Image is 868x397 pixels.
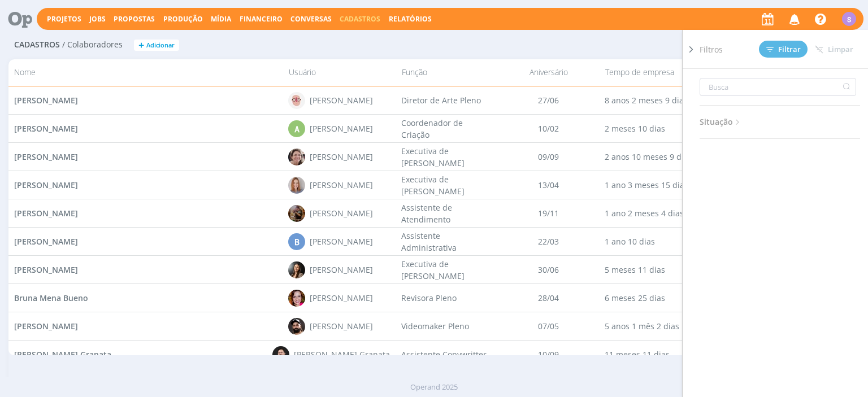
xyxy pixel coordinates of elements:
button: Conversas [287,15,335,24]
div: [PERSON_NAME] [310,235,374,247]
button: Limpar [808,41,861,58]
a: [PERSON_NAME] [14,207,78,219]
img: B [289,261,306,278]
div: 27/06 [498,86,600,114]
a: Conversas [290,14,332,24]
button: Mídia [207,15,235,24]
a: Produção [163,14,203,24]
div: 11 meses 11 dias [600,341,701,368]
a: [PERSON_NAME] [14,123,78,134]
div: Função [396,63,498,82]
div: [PERSON_NAME] [310,94,374,106]
span: [PERSON_NAME] [14,151,78,162]
div: 5 meses 11 dias [600,256,701,283]
img: A [289,149,306,165]
a: Jobs [89,14,106,24]
div: Nome [8,63,283,82]
div: Coordenador de Criação [396,115,498,142]
div: [PERSON_NAME] [310,264,374,276]
button: S [841,9,857,29]
img: B [289,290,306,307]
span: [PERSON_NAME] [14,321,78,331]
button: Jobs [86,15,109,24]
div: 2 anos 10 meses 9 dias [600,143,701,171]
div: 09/09 [498,143,600,171]
span: [PERSON_NAME] [14,208,78,219]
span: Limpar [815,45,853,54]
span: + [138,40,144,51]
span: Cadastros [340,14,380,24]
div: Executiva de [PERSON_NAME] [396,143,498,171]
div: B [289,233,306,250]
span: Propostas [114,14,155,24]
div: [PERSON_NAME] [310,320,374,332]
button: Financeiro [236,15,286,24]
button: Projetos [44,15,85,24]
div: 19/11 [498,199,600,227]
div: A [289,120,306,137]
div: 8 anos 2 meses 9 dias [600,86,701,114]
div: [PERSON_NAME] [310,207,374,219]
a: Projetos [47,14,81,24]
span: [PERSON_NAME] [14,236,78,247]
span: [PERSON_NAME] [14,123,78,134]
div: 22/03 [498,228,600,255]
button: Relatórios [385,15,435,24]
a: Bruna Mena Bueno [14,292,88,304]
div: Diretor de Arte Pleno [396,86,498,114]
div: 10/02 [498,115,600,142]
img: A [289,205,306,222]
span: [PERSON_NAME] [14,180,78,190]
a: [PERSON_NAME] [14,320,78,332]
div: Revisora Pleno [396,284,498,312]
div: 30/06 [498,256,600,283]
img: B [273,346,290,363]
div: Executiva de [PERSON_NAME] [396,171,498,199]
div: Aniversário [498,63,600,82]
button: Cadastros [336,15,384,24]
span: [PERSON_NAME] Granata [14,349,111,360]
div: 28/04 [498,284,600,312]
input: Busca [700,78,856,96]
div: Usuário [283,63,396,82]
div: S [842,12,856,26]
div: Videomaker Pleno [396,312,498,340]
div: 1 ano 10 dias [600,228,701,255]
button: Propostas [110,15,158,24]
div: 13/04 [498,171,600,199]
span: Cadastros [14,40,60,50]
a: [PERSON_NAME] [14,151,78,163]
div: Assistente Copywritter [396,341,498,368]
div: 1 ano 2 meses 4 dias [600,199,701,227]
div: [PERSON_NAME] [310,179,374,191]
span: Filtrar [766,46,801,53]
img: A [289,177,306,194]
div: 5 anos 1 mês 2 dias [600,312,701,340]
a: [PERSON_NAME] [14,235,78,247]
div: Executiva de [PERSON_NAME] [396,256,498,283]
a: Mídia [211,14,231,24]
a: [PERSON_NAME] [14,264,78,276]
a: [PERSON_NAME] [14,94,78,106]
span: [PERSON_NAME] [14,264,78,275]
div: [PERSON_NAME] [310,123,374,134]
div: Assistente Administrativa [396,228,498,255]
img: A [289,92,306,109]
div: Assistente de Atendimento [396,199,498,227]
span: Financeiro [240,14,283,24]
div: 6 meses 25 dias [600,284,701,312]
span: Adicionar [146,42,175,49]
div: 2 meses 10 dias [600,115,701,142]
a: Relatórios [389,14,432,24]
button: +Adicionar [134,40,179,51]
div: 07/05 [498,312,600,340]
div: 1 ano 3 meses 15 dias [600,171,701,199]
a: [PERSON_NAME] [14,179,78,191]
a: [PERSON_NAME] Granata [14,348,111,360]
div: [PERSON_NAME] [310,151,374,163]
div: Tempo de empresa [600,63,701,82]
div: [PERSON_NAME] [310,292,374,304]
button: Filtrar [759,41,808,58]
div: 10/09 [498,341,600,368]
span: [PERSON_NAME] [14,95,78,106]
